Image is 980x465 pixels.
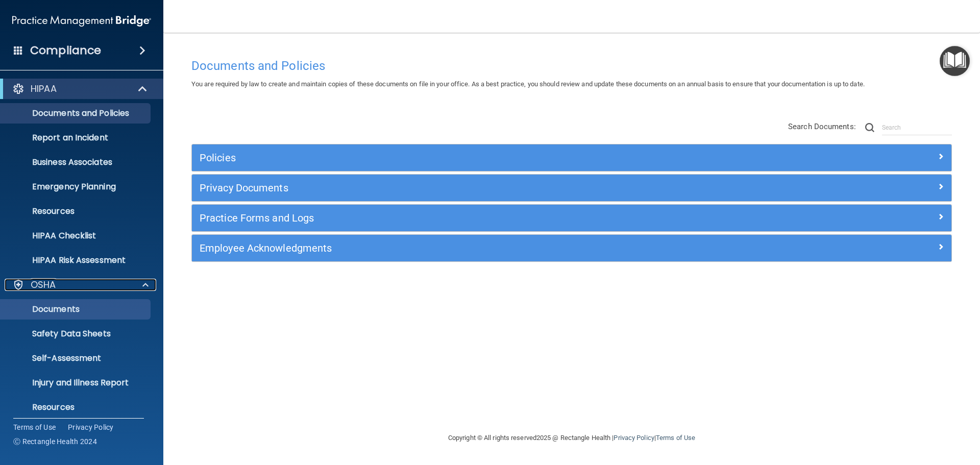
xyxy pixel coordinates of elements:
[200,150,944,166] a: Policies
[7,255,146,265] p: HIPAA Risk Assessment
[13,422,56,432] a: Terms of Use
[30,43,101,58] h4: Compliance
[940,46,970,76] button: Open Resource Center
[12,11,151,31] img: PMB logo
[200,152,754,163] h5: Policies
[656,434,695,442] a: Terms of Use
[7,402,146,412] p: Resources
[200,180,944,196] a: Privacy Documents
[200,182,754,193] h5: Privacy Documents
[200,240,944,256] a: Employee Acknowledgments
[7,231,146,241] p: HIPAA Checklist
[7,304,146,314] p: Documents
[614,434,654,442] a: Privacy Policy
[865,123,874,132] img: ic-search.3b580494.png
[7,157,146,167] p: Business Associates
[12,83,148,95] a: HIPAA
[13,436,97,447] span: Ⓒ Rectangle Health 2024
[7,108,146,118] p: Documents and Policies
[7,182,146,192] p: Emergency Planning
[7,329,146,339] p: Safety Data Sheets
[882,120,952,135] input: Search
[7,133,146,143] p: Report an Incident
[7,378,146,388] p: Injury and Illness Report
[31,279,56,291] p: OSHA
[200,212,754,224] h5: Practice Forms and Logs
[31,83,57,95] p: HIPAA
[12,279,149,291] a: OSHA
[200,210,944,226] a: Practice Forms and Logs
[68,422,114,432] a: Privacy Policy
[191,80,865,88] span: You are required by law to create and maintain copies of these documents on file in your office. ...
[385,422,758,454] div: Copyright © All rights reserved 2025 @ Rectangle Health | |
[7,353,146,363] p: Self-Assessment
[191,59,952,72] h4: Documents and Policies
[200,242,754,254] h5: Employee Acknowledgments
[788,122,856,131] span: Search Documents:
[7,206,146,216] p: Resources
